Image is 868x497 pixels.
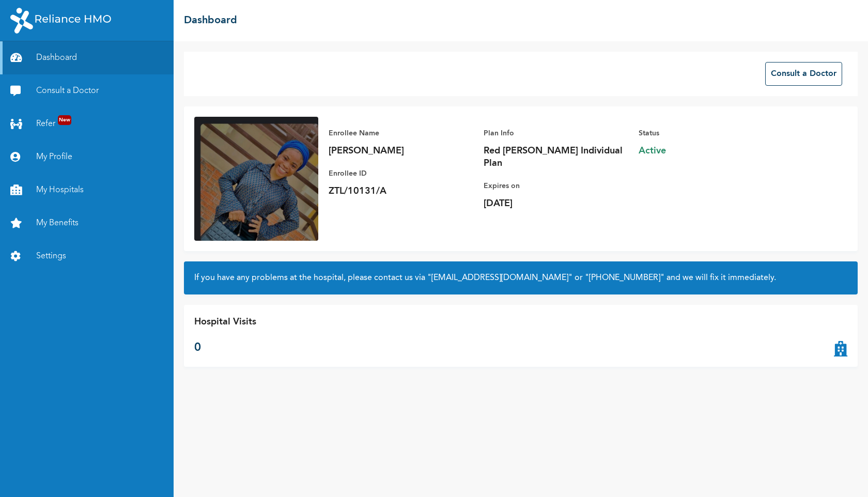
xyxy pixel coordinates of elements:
p: Enrollee Name [329,127,473,139]
p: Enrollee ID [329,167,473,180]
img: RelianceHMO's Logo [10,8,111,34]
a: "[PHONE_NUMBER]" [585,274,664,282]
button: Consult a Doctor [765,62,842,86]
p: Plan Info [484,127,628,139]
p: ZTL/10131/A [329,185,473,197]
p: Expires on [484,180,628,192]
h2: If you have any problems at the hospital, please contact us via or and we will fix it immediately. [194,272,847,284]
span: Active [639,145,783,157]
h2: Dashboard [184,13,237,28]
a: "[EMAIL_ADDRESS][DOMAIN_NAME]" [427,274,572,282]
p: Status [639,127,783,139]
p: [DATE] [484,197,628,210]
p: 0 [194,339,256,356]
p: Hospital Visits [194,315,256,329]
img: Enrollee [194,117,318,241]
span: New [58,115,71,125]
p: Red [PERSON_NAME] Individual Plan [484,145,628,169]
p: [PERSON_NAME] [329,145,473,157]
